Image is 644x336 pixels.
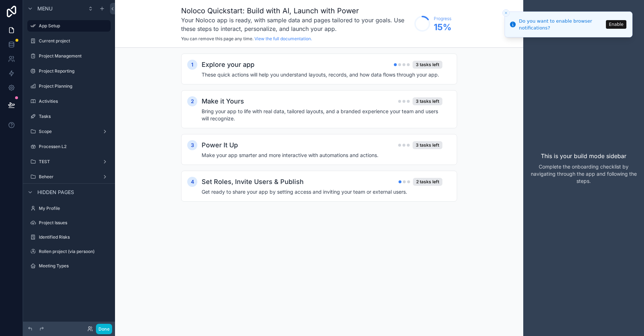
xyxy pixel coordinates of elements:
label: Tasks [39,114,109,119]
a: Current project [27,35,111,47]
a: Processen L2 [27,141,111,152]
p: This is your build mode sidebar [541,152,626,160]
div: Do you want to enable browser notifications? [519,18,604,32]
a: Scope [27,126,111,137]
a: Project Planning [27,80,111,92]
span: 15 % [434,22,451,33]
span: Menu [37,5,52,12]
label: Current project [39,38,109,44]
button: Enable [606,20,626,29]
label: Identified Risks [39,234,109,240]
a: Project Management [27,50,111,62]
a: View the full documentation. [254,36,312,41]
label: Project Issues [39,220,109,226]
a: Beheer [27,171,111,183]
label: App Setup [39,23,106,29]
span: Hidden pages [37,189,74,196]
a: Tasks [27,111,111,122]
a: TEST [27,156,111,167]
a: Rollen project (via persoon) [27,246,111,257]
label: Meeting Types [39,263,109,269]
h1: Noloco Quickstart: Build with AI, Launch with Power [181,6,411,16]
label: Beheer [39,174,99,180]
label: Processen L2 [39,144,109,149]
label: Project Planning [39,83,109,89]
a: Meeting Types [27,260,111,272]
h3: Your Noloco app is ready, with sample data and pages tailored to your goals. Use these steps to i... [181,16,411,33]
label: Scope [39,129,99,134]
label: Rollen project (via persoon) [39,249,109,254]
label: Project Management [39,53,109,59]
label: Project Reporting [39,68,109,74]
a: Project Reporting [27,65,111,77]
button: Done [96,324,112,334]
a: Identified Risks [27,231,111,243]
label: Activities [39,98,109,104]
button: Close toast [502,9,510,17]
a: Activities [27,96,111,107]
span: You can remove this page any time. [181,36,253,41]
p: Complete the onboarding checklist by navigating through the app and following the steps. [529,163,638,185]
a: My Profile [27,203,111,214]
a: Project Issues [27,217,111,229]
label: My Profile [39,206,109,211]
label: TEST [39,159,99,165]
a: App Setup [27,20,111,32]
span: Progress [434,16,451,22]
